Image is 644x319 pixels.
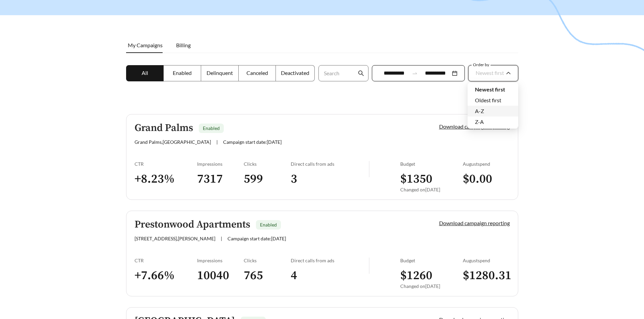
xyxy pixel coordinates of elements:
[173,70,192,76] span: Enabled
[475,97,501,103] span: Oldest first
[228,236,286,241] span: Campaign start date: [DATE]
[291,161,369,167] div: Direct calls from ads
[244,268,291,283] h3: 765
[475,108,484,114] span: A-Z
[439,220,510,226] a: Download campaign reporting
[369,161,369,177] img: line
[400,258,463,263] div: Budget
[207,70,233,76] span: Delinquent
[281,70,309,76] span: Deactivated
[400,283,463,289] div: Changed on [DATE]
[246,70,268,76] span: Canceled
[221,236,222,241] span: |
[475,118,484,125] span: Z-A
[197,268,244,283] h3: 10040
[135,258,197,263] div: CTR
[197,171,244,187] h3: 7317
[400,187,463,192] div: Changed on [DATE]
[400,171,463,187] h3: $ 1350
[358,70,364,76] span: search
[291,258,369,263] div: Direct calls from ads
[463,268,510,283] h3: $ 1280.31
[463,161,510,167] div: August spend
[400,161,463,167] div: Budget
[126,114,518,200] a: Grand PalmsEnabledGrand Palms,[GEOGRAPHIC_DATA]|Campaign start date:[DATE]Download campaign repor...
[439,123,510,130] a: Download campaign reporting
[135,123,193,134] h5: Grand Palms
[369,258,369,274] img: line
[260,222,277,228] span: Enabled
[135,219,250,230] h5: Prestonwood Apartments
[197,258,244,263] div: Impressions
[400,268,463,283] h3: $ 1260
[135,171,197,187] h3: + 8.23 %
[244,171,291,187] h3: 599
[126,211,518,296] a: Prestonwood ApartmentsEnabled[STREET_ADDRESS],[PERSON_NAME]|Campaign start date:[DATE]Download ca...
[197,161,244,167] div: Impressions
[203,125,220,131] span: Enabled
[475,86,505,92] span: Newest first
[176,42,191,48] span: Billing
[463,258,510,263] div: August spend
[476,70,504,76] span: Newest first
[223,139,282,145] span: Campaign start date: [DATE]
[135,161,197,167] div: CTR
[412,70,418,76] span: to
[244,161,291,167] div: Clicks
[244,258,291,263] div: Clicks
[128,42,163,48] span: My Campaigns
[135,139,211,145] span: Grand Palms , [GEOGRAPHIC_DATA]
[142,70,148,76] span: All
[412,70,418,76] span: swap-right
[463,171,510,187] h3: $ 0.00
[216,139,218,145] span: |
[291,268,369,283] h3: 4
[135,236,215,241] span: [STREET_ADDRESS] , [PERSON_NAME]
[135,268,197,283] h3: + 7.66 %
[291,171,369,187] h3: 3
